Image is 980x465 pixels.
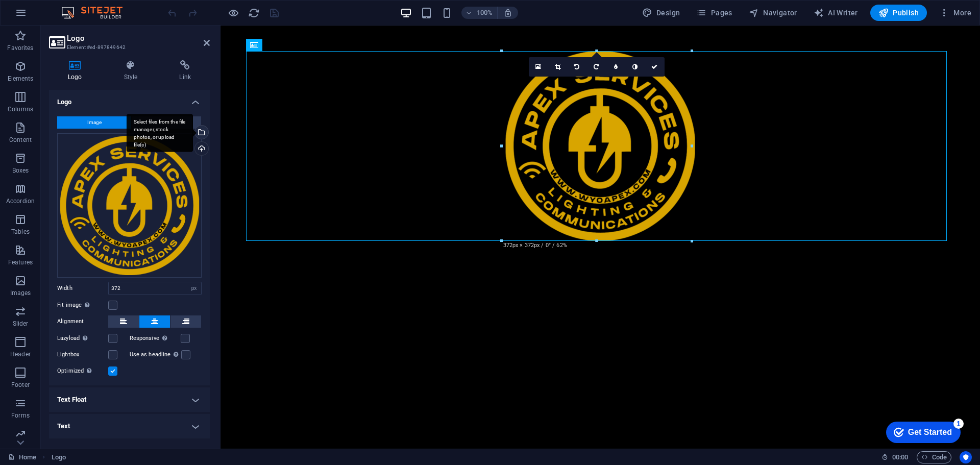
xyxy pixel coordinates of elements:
p: Header [10,350,31,358]
i: Reload page [248,7,260,19]
p: Images [10,289,31,297]
label: Width [57,285,108,291]
label: Responsive [130,332,181,345]
div: Preview-FHwzNKbCOckQYXPsBH6sWg.png [57,133,202,278]
div: Get Started 1 items remaining, 80% complete [8,5,83,27]
span: More [939,8,971,18]
button: Click here to leave preview mode and continue editing [227,7,239,19]
span: : [899,453,901,461]
h4: Style [105,60,161,82]
button: Image [57,116,131,129]
div: 1 [76,2,86,12]
button: Design [638,5,684,21]
p: Elements [8,75,34,83]
p: Favorites [7,44,33,52]
h4: Logo [49,60,105,82]
button: 100% [461,7,498,19]
span: Design [642,8,680,18]
span: Click to select. Double-click to edit [52,451,66,463]
h6: Session time [881,451,909,463]
p: Forms [11,411,30,420]
p: Slider [13,320,29,328]
a: Crop mode [548,57,568,77]
h6: 100% [477,7,493,19]
a: Select files from the file manager, stock photos, or upload file(s) [529,57,548,77]
h2: Logo [67,34,210,43]
div: Get Started [30,11,74,20]
a: Rotate right 90° [587,57,606,77]
h4: Logo [49,90,210,108]
button: Navigator [745,5,801,21]
img: Editor Logo [59,7,135,19]
i: On resize automatically adjust zoom level to fit chosen device. [503,8,512,17]
p: Columns [8,105,33,113]
button: Usercentrics [960,451,972,463]
label: Fit image [57,299,108,311]
nav: breadcrumb [52,451,66,463]
p: Accordion [6,197,35,205]
div: Select files from the file manager, stock photos, or upload file(s) [127,114,193,152]
p: Boxes [12,166,29,175]
button: Publish [870,5,927,21]
span: Image [87,116,102,129]
label: Optimized [57,365,108,377]
label: Use as headline [130,349,181,361]
button: Code [917,451,951,463]
p: Footer [11,381,30,389]
span: Pages [696,8,732,18]
span: AI Writer [814,8,858,18]
button: reload [248,7,260,19]
p: Tables [11,228,30,236]
span: Code [921,451,947,463]
h4: Text [49,414,210,438]
a: Rotate left 90° [568,57,587,77]
a: Blur [606,57,626,77]
p: Features [8,258,33,266]
h3: Element #ed-897849642 [67,43,189,52]
label: Lightbox [57,349,108,361]
button: Pages [692,5,736,21]
h4: Text Float [49,387,210,412]
button: AI Writer [810,5,862,21]
a: Select files from the file manager, stock photos, or upload file(s) [194,125,209,139]
label: Alignment [57,315,108,328]
button: More [935,5,975,21]
p: Content [9,136,32,144]
a: Greyscale [626,57,645,77]
a: Click to cancel selection. Double-click to open Pages [8,451,36,463]
a: Confirm ( Ctrl ⏎ ) [645,57,665,77]
div: Design (Ctrl+Alt+Y) [638,5,684,21]
label: Lazyload [57,332,108,345]
span: 00 00 [892,451,908,463]
h4: Link [160,60,210,82]
span: Publish [878,8,919,18]
span: Navigator [749,8,797,18]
